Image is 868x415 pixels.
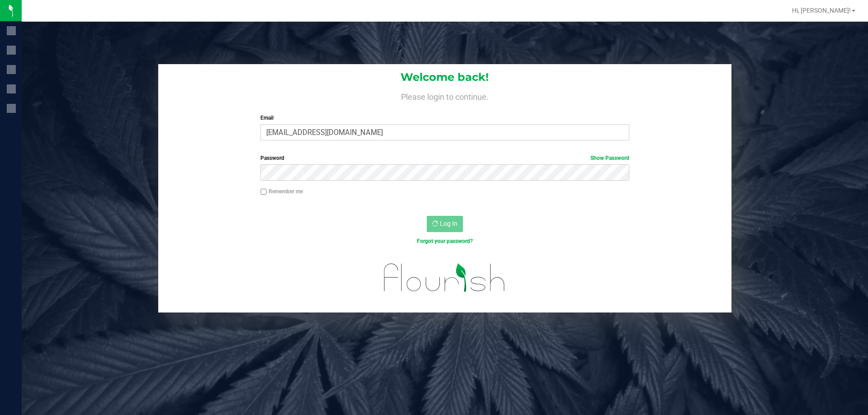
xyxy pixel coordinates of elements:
[158,90,731,101] h4: Please login to continue.
[417,238,473,244] a: Forgot your password?
[590,155,629,161] a: Show Password
[792,7,851,14] span: Hi, [PERSON_NAME]!
[427,216,463,232] button: Log In
[260,114,629,122] label: Email
[260,187,303,196] label: Remember me
[440,220,458,227] span: Log In
[158,71,731,83] h1: Welcome back!
[260,189,267,195] input: Remember me
[260,155,284,161] span: Password
[373,255,516,301] img: flourish_logo.svg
